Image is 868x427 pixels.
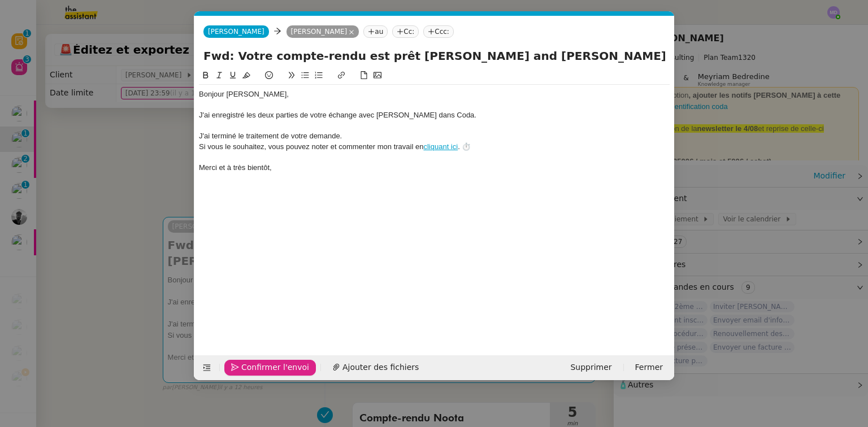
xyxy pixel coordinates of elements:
span: Fermer [635,361,663,374]
div: J'ai enregistré les deux parties de votre échange avec [PERSON_NAME] dans Coda. [199,110,670,120]
div: J'ai terminé le traitement de votre demande. [199,131,670,141]
input: Subject [203,47,665,64]
button: Supprimer [563,360,618,376]
nz-tag: au [363,25,388,38]
span: Confirmer l'envoi [241,361,309,374]
nz-tag: Cc: [392,25,419,38]
nz-tag: Ccc: [423,25,454,38]
span: Ajouter des fichiers [342,361,419,374]
button: Ajouter des fichiers [325,360,426,376]
button: Fermer [628,360,670,376]
div: Merci et à très bientôt, [199,163,670,173]
span: [PERSON_NAME] [208,28,264,36]
div: Bonjour [PERSON_NAME]﻿, [199,89,670,99]
a: cliquant ici [423,142,458,151]
button: Confirmer l'envoi [224,360,316,376]
nz-tag: [PERSON_NAME] [287,25,359,38]
div: Si vous le souhaitez, vous pouvez noter et commenter mon travail en . ⏱️ [199,142,670,152]
span: Supprimer [570,361,611,374]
